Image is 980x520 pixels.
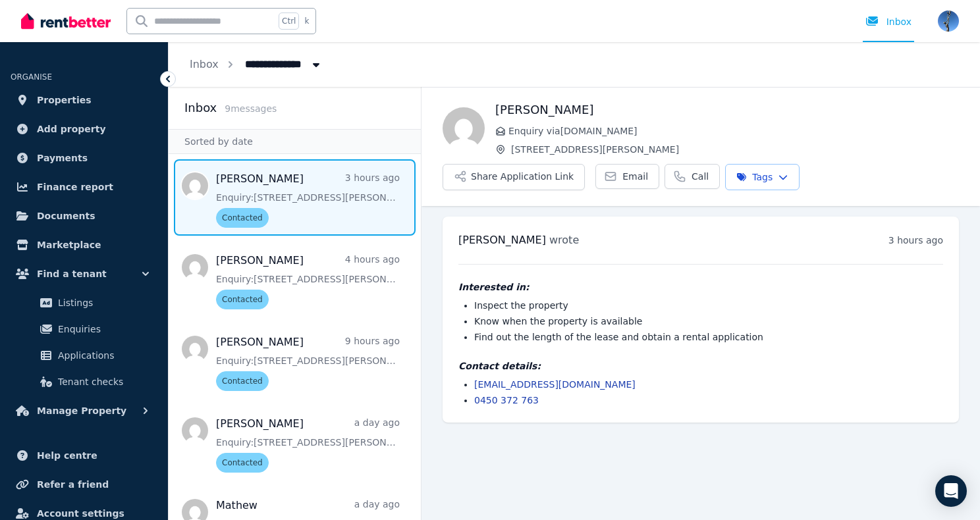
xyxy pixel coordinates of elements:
a: Payments [11,145,157,171]
span: Enquiries [58,321,147,337]
h2: Inbox [184,99,217,117]
span: Properties [37,92,92,108]
button: Manage Property [11,398,157,424]
a: Finance report [11,174,157,200]
a: Properties [11,87,157,113]
span: Email [622,170,648,183]
img: Sarika Pardasani [443,107,485,149]
span: Help centre [37,448,97,463]
span: Call [692,170,709,183]
button: Share Application Link [443,164,585,190]
span: Add property [37,121,106,137]
span: Payments [37,150,88,166]
span: Applications [58,348,147,363]
span: Refer a friend [37,477,109,492]
span: 9 message s [225,103,277,114]
img: donelks@bigpond.com [938,11,959,32]
a: [PERSON_NAME]a day agoEnquiry:[STREET_ADDRESS][PERSON_NAME].Contacted [216,416,400,473]
span: ORGANISE [11,72,52,82]
button: Tags [725,164,800,190]
button: Find a tenant [11,261,157,287]
span: [STREET_ADDRESS][PERSON_NAME] [511,143,959,156]
span: Marketplace [37,237,101,253]
a: Documents [11,203,157,229]
div: Open Intercom Messenger [935,475,967,507]
span: k [304,16,309,26]
h4: Interested in: [458,280,943,294]
li: Find out the length of the lease and obtain a rental application [474,330,943,344]
span: Tags [736,170,773,184]
a: Applications [16,342,152,369]
a: Add property [11,116,157,142]
img: RentBetter [21,11,111,31]
span: Tenant checks [58,374,147,390]
span: Enquiry via [DOMAIN_NAME] [508,124,959,138]
span: Listings [58,295,147,311]
span: Documents [37,208,95,224]
span: Finance report [37,179,113,195]
a: [PERSON_NAME]3 hours agoEnquiry:[STREET_ADDRESS][PERSON_NAME].Contacted [216,171,400,228]
div: Inbox [865,15,912,28]
nav: Breadcrumb [169,42,344,87]
a: [EMAIL_ADDRESS][DOMAIN_NAME] [474,379,636,390]
a: Tenant checks [16,369,152,395]
a: Listings [16,290,152,316]
span: [PERSON_NAME] [458,234,546,246]
a: Enquiries [16,316,152,342]
a: [PERSON_NAME]4 hours agoEnquiry:[STREET_ADDRESS][PERSON_NAME].Contacted [216,253,400,309]
h1: [PERSON_NAME] [495,101,959,119]
time: 3 hours ago [888,235,943,246]
a: Refer a friend [11,471,157,498]
a: [PERSON_NAME]9 hours agoEnquiry:[STREET_ADDRESS][PERSON_NAME].Contacted [216,334,400,391]
span: wrote [549,234,579,246]
div: Sorted by date [169,129,421,154]
a: Inbox [190,58,219,70]
li: Know when the property is available [474,315,943,328]
a: Email [595,164,659,189]
a: Marketplace [11,232,157,258]
li: Inspect the property [474,299,943,312]
span: Find a tenant [37,266,107,282]
span: Manage Property [37,403,126,419]
h4: Contact details: [458,359,943,373]
a: Call [665,164,720,189]
a: Help centre [11,442,157,469]
span: Ctrl [279,13,299,30]
a: 0450 372 763 [474,395,539,405]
